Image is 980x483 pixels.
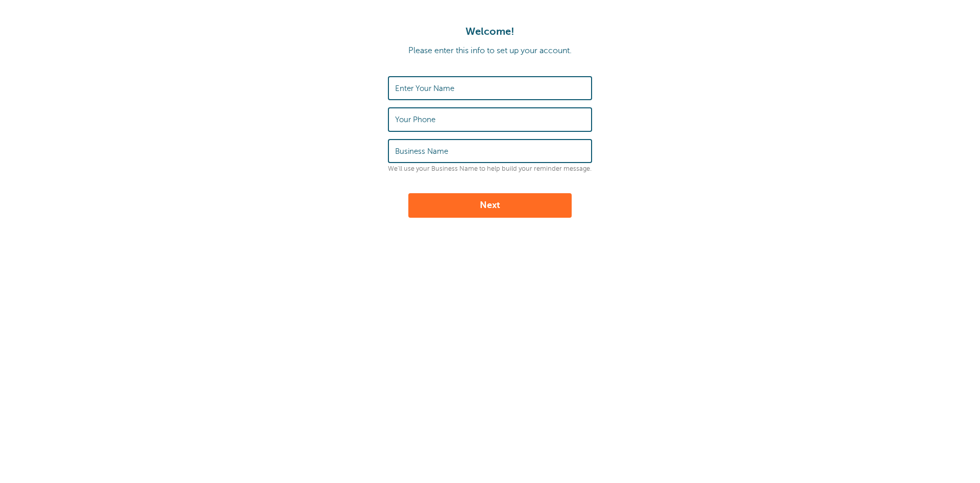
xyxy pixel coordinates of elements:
p: We'll use your Business Name to help build your reminder message. [388,165,592,173]
p: Please enter this info to set up your account. [10,46,970,56]
h1: Welcome! [10,26,970,38]
label: Enter Your Name [395,84,454,93]
label: Business Name [395,147,448,156]
label: Your Phone [395,115,435,124]
button: Next [408,193,572,218]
